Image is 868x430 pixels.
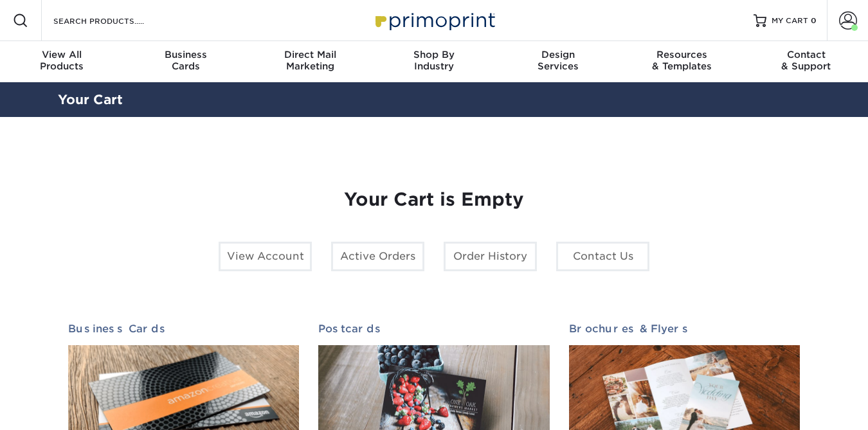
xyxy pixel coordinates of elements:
[496,49,620,60] span: Design
[331,242,424,271] a: Active Orders
[58,92,123,107] a: Your Cart
[124,49,248,60] span: Business
[318,323,549,335] h2: Postcards
[772,15,808,26] span: MY CART
[219,242,312,271] a: View Account
[370,6,498,34] img: Primoprint
[556,242,649,271] a: Contact Us
[124,41,248,82] a: BusinessCards
[744,49,868,60] span: Contact
[744,41,868,82] a: Contact& Support
[811,16,817,25] span: 0
[248,41,372,82] a: Direct MailMarketing
[620,41,744,82] a: Resources& Templates
[372,49,496,72] div: Industry
[496,41,620,82] a: DesignServices
[444,242,537,271] a: Order History
[124,49,248,72] div: Cards
[372,41,496,82] a: Shop ByIndustry
[248,49,372,72] div: Marketing
[620,49,744,60] span: Resources
[52,13,177,28] input: SEARCH PRODUCTS.....
[372,49,496,60] span: Shop By
[68,323,299,335] h2: Business Cards
[569,323,800,335] h2: Brochures & Flyers
[620,49,744,72] div: & Templates
[248,49,372,60] span: Direct Mail
[68,189,800,211] h1: Your Cart is Empty
[744,49,868,72] div: & Support
[496,49,620,72] div: Services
